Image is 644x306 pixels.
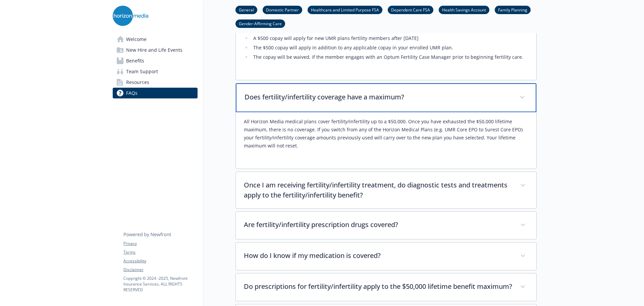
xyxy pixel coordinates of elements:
a: New Hire and Life Events [113,45,198,55]
p: Copyright © 2024 - 2025 , Newfront Insurance Services, ALL RIGHTS RESERVED [123,275,197,293]
div: How do I know if my medication is covered? [236,243,536,270]
a: Terms [123,249,197,255]
p: Do prescriptions for fertility/infertility apply to the $50,000 lifetime benefit maximum? [244,281,512,292]
a: Family Planning [495,6,531,13]
div: Does fertility/infertility coverage have a maximum? [236,83,536,112]
a: Privacy [123,241,197,247]
span: Resources [126,77,149,88]
a: Health Savings Account [439,6,489,13]
a: Resources [113,77,198,88]
a: Disclaimer [123,267,197,273]
a: Dependent Care FSA [388,6,433,13]
p: Once I am receiving fertility/infertility treatment, do diagnostic tests and treatments apply to ... [244,180,512,200]
p: How do I know if my medication is covered? [244,251,512,261]
p: Does fertility/infertility coverage have a maximum? [245,92,512,102]
a: Team Support [113,66,198,77]
span: Welcome [126,34,147,45]
span: FAQs [126,88,138,98]
li: The copay will be waived, if the member engages with an Optum Fertility Case Manager prior to beg... [251,53,528,61]
a: FAQs [113,88,198,98]
a: Gender-Affirming Care [235,20,285,27]
div: Are fertility/infertility prescription drugs covered? [236,212,536,239]
div: Do prescriptions for fertility/infertility apply to the $50,000 lifetime benefit maximum? [236,273,536,301]
p: Are fertility/infertility prescription drugs covered? [244,220,512,230]
span: Team Support [126,66,158,77]
a: Benefits [113,55,198,66]
div: Does fertility/infertility coverage have a maximum? [236,112,536,169]
li: The $500 copay will apply in addition to any applicable copay in your enrolled UMR plan. [251,44,528,52]
div: Once I am receiving fertility/infertility treatment, do diagnostic tests and treatments apply to ... [236,172,536,208]
span: New Hire and Life Events [126,45,182,55]
p: All Horizon Media medical plans cover fertility/infertility up to a $50,000. Once you have exhaus... [244,118,528,150]
li: A $500 copay will apply for new UMR plans fertility members after [DATE] [251,34,528,42]
a: General [235,6,257,13]
a: Healthcare and Limited Purpose FSA [308,6,382,13]
a: Accessibility [123,258,197,264]
a: Domestic Partner [263,6,302,13]
a: Welcome [113,34,198,45]
span: Benefits [126,55,144,66]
